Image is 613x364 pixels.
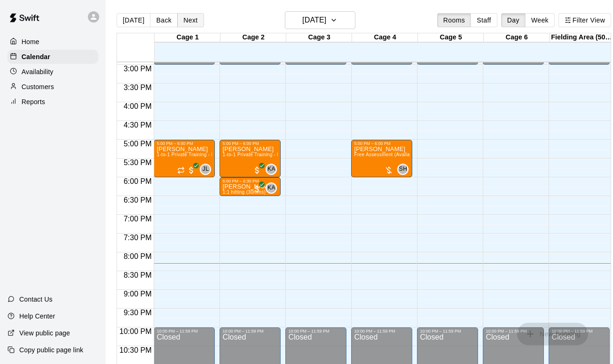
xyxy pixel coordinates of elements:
div: 5:00 PM – 6:00 PM: Herschel Neuman [351,140,412,177]
div: 6:00 PM – 6:30 PM: 1:1 hitting (30mins) [220,177,281,196]
span: 4:30 PM [121,121,154,129]
p: Copy public page link [19,345,83,355]
p: Home [22,37,39,46]
span: 9:30 PM [121,309,154,317]
p: Reports [22,97,45,106]
button: Back [150,13,178,27]
span: John Lamanna [204,164,211,175]
a: Reports [8,95,98,109]
p: Help Center [19,311,55,321]
div: Cage 6 [484,33,550,42]
span: 1-to-1 Private Training - Hitting [157,152,226,157]
p: Customers [22,82,54,91]
span: Recurring event [177,167,185,174]
div: Kevin Akiyama [266,164,277,175]
button: Week [525,13,555,27]
span: JL [203,165,209,174]
h6: [DATE] [302,14,326,27]
button: [DATE] [117,13,150,27]
span: KA [267,183,275,193]
span: 1:1 hitting (30mins) [222,190,266,195]
span: All customers have paid [187,166,196,175]
div: Cage 5 [418,33,484,42]
button: [DATE] [285,11,355,29]
div: John Lamanna [200,164,211,175]
span: 10:00 PM [117,327,154,335]
div: Cage 4 [352,33,418,42]
p: View public page [19,328,70,338]
div: 5:00 PM – 6:00 PM [354,141,409,146]
p: Availability [22,67,54,76]
span: 6:30 PM [121,196,154,204]
div: Cage 2 [220,33,286,42]
span: 8:30 PM [121,271,154,279]
span: 6:00 PM [121,177,154,185]
div: 5:00 PM – 6:00 PM: 1-to-1 Private Training - Hitting [220,140,281,177]
div: Cage 1 [155,33,220,42]
span: 3:00 PM [121,65,154,73]
div: 5:00 PM – 6:00 PM: 1-to-1 Private Training - Hitting [154,140,215,177]
span: 9:00 PM [121,290,154,298]
span: All customers have paid [252,166,262,175]
div: 6:00 PM – 6:30 PM [222,179,278,183]
span: Shoya Hase [401,164,409,175]
span: 7:00 PM [121,215,154,223]
span: 7:30 PM [121,234,154,242]
div: 10:00 PM – 11:59 PM [420,329,475,334]
a: Availability [8,65,98,79]
div: 10:00 PM – 11:59 PM [288,329,344,334]
p: Contact Us [19,295,53,304]
div: Cage 3 [286,33,352,42]
button: Filter View [558,13,611,27]
a: Calendar [8,50,98,64]
div: 10:00 PM – 11:59 PM [222,329,278,334]
span: 3:30 PM [121,83,154,91]
a: Customers [8,80,98,94]
span: Free Assessment (Available to only new players to our training program) [354,152,515,157]
span: Kevin Akiyama [269,164,277,175]
div: 5:00 PM – 6:00 PM [157,141,212,146]
div: Shoya Hase [397,164,409,175]
div: 10:00 PM – 11:59 PM [157,329,212,334]
span: 10:30 PM [117,346,154,354]
div: 5:00 PM – 6:00 PM [222,141,278,146]
a: Home [8,35,98,49]
div: 10:00 PM – 11:59 PM [486,329,541,334]
button: Staff [471,13,497,27]
span: KA [267,165,275,174]
div: Kevin Akiyama [266,182,277,194]
div: 10:00 PM – 11:59 PM [354,329,409,334]
span: 4:00 PM [121,102,154,110]
span: All customers have paid [252,184,262,194]
span: 5:00 PM [121,140,154,148]
span: 1-to-1 Private Training - Hitting [222,152,291,157]
p: Calendar [22,52,50,61]
span: 5:30 PM [121,159,154,167]
button: Rooms [437,13,471,27]
span: 8:00 PM [121,252,154,260]
span: SH [399,165,407,174]
button: Day [501,13,526,27]
span: Kevin Akiyama [269,182,277,194]
button: Next [177,13,204,27]
span: You don't have the permission to add bookings [517,329,588,337]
